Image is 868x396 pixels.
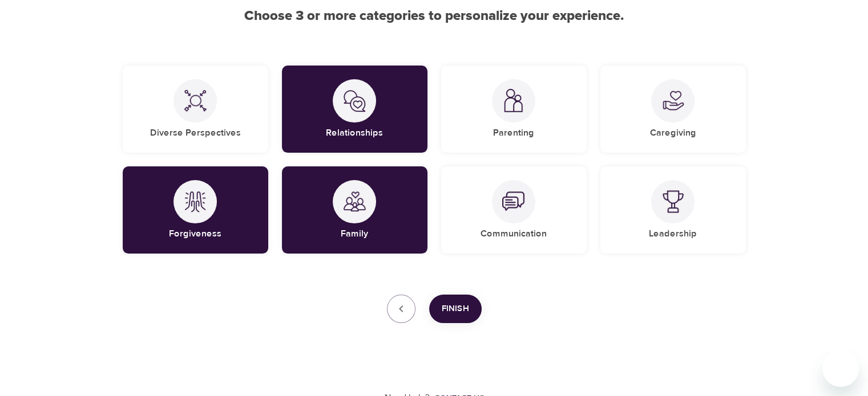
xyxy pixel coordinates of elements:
img: Parenting [502,89,525,112]
h5: Parenting [493,127,534,139]
div: RelationshipsRelationships [282,66,427,153]
span: Finish [442,301,469,316]
div: Diverse PerspectivesDiverse Perspectives [123,66,268,153]
h5: Communication [481,228,547,240]
img: Caregiving [661,89,684,112]
h5: Caregiving [650,127,696,139]
button: Finish [429,295,482,323]
div: CommunicationCommunication [441,166,587,254]
div: LeadershipLeadership [600,166,746,254]
img: Diverse Perspectives [184,89,207,112]
h5: Relationships [326,127,383,139]
h5: Diverse Perspectives [150,127,241,139]
div: ForgivenessForgiveness [123,166,268,254]
img: Relationships [343,89,366,112]
img: Family [343,190,366,213]
h2: Choose 3 or more categories to personalize your experience. [123,8,746,25]
img: Communication [502,190,525,213]
iframe: Button to launch messaging window [822,350,859,387]
div: ParentingParenting [441,66,587,153]
div: FamilyFamily [282,166,427,254]
h5: Forgiveness [169,228,221,240]
h5: Family [341,228,368,240]
h5: Leadership [649,228,697,240]
div: CaregivingCaregiving [600,66,746,153]
img: Leadership [661,190,684,213]
img: Forgiveness [184,190,207,213]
